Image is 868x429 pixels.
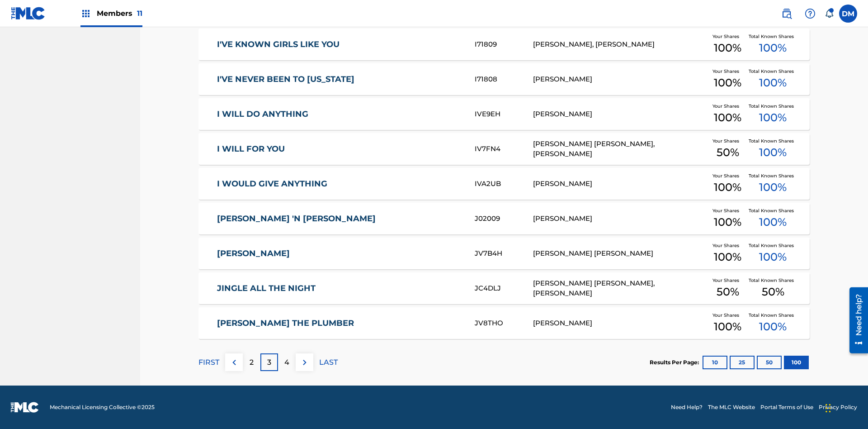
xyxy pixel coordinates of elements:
p: 3 [267,357,271,368]
span: Total Known Shares [749,33,797,40]
div: IVA2UB [475,179,533,189]
div: I71809 [475,39,533,50]
span: Your Shares [712,103,743,110]
div: [PERSON_NAME] [533,74,707,85]
span: 100 % [714,179,741,195]
img: logo [11,402,39,413]
a: Portal Terms of Use [760,403,813,411]
div: IV7FN4 [475,144,533,154]
button: 50 [757,356,782,369]
div: JV8THO [475,318,533,329]
a: I WOULD GIVE ANYTHING [217,179,463,189]
span: 100 % [714,319,741,335]
span: 100 % [759,214,787,230]
span: 100 % [759,179,787,195]
span: 100 % [759,144,787,161]
div: IVE9EH [475,109,533,119]
span: Your Shares [712,172,743,179]
span: 100 % [759,40,787,56]
iframe: Chat Widget [823,386,868,429]
span: Your Shares [712,242,743,249]
div: [PERSON_NAME] [533,179,707,189]
span: 50 % [762,284,784,300]
a: Need Help? [671,403,703,411]
span: Total Known Shares [749,68,797,75]
span: Members [97,8,142,19]
span: Your Shares [712,68,743,75]
a: The MLC Website [708,403,755,411]
div: JC4DLJ [475,283,533,294]
span: 100 % [714,110,741,126]
img: Top Rightsholders [80,8,91,19]
span: Your Shares [712,138,743,144]
span: Total Known Shares [749,207,797,214]
div: JV7B4H [475,248,533,259]
a: I WILL DO ANYTHING [217,109,463,119]
button: 10 [703,356,727,369]
div: [PERSON_NAME] [533,109,707,119]
span: 100 % [759,319,787,335]
span: 50 % [717,284,739,300]
iframe: Resource Center [843,284,868,358]
span: Total Known Shares [749,242,797,249]
span: 100 % [714,214,741,230]
img: search [781,8,792,19]
p: 4 [284,357,289,368]
div: Help [801,5,819,23]
span: 100 % [759,110,787,126]
a: [PERSON_NAME] 'N [PERSON_NAME] [217,214,463,224]
img: right [299,357,310,368]
a: I WILL FOR YOU [217,144,463,154]
span: 100 % [759,75,787,91]
p: LAST [319,357,338,368]
div: Notifications [825,9,834,18]
div: [PERSON_NAME] [533,318,707,329]
div: Drag [826,395,831,422]
img: MLC Logo [11,7,46,20]
a: Privacy Policy [819,403,857,411]
div: [PERSON_NAME] [PERSON_NAME], [PERSON_NAME] [533,139,707,159]
div: [PERSON_NAME], [PERSON_NAME] [533,39,707,50]
span: Your Shares [712,277,743,284]
a: [PERSON_NAME] [217,248,463,259]
span: 11 [137,9,142,18]
span: Mechanical Licensing Collective © 2025 [50,403,155,411]
span: Total Known Shares [749,172,797,179]
a: I'VE KNOWN GIRLS LIKE YOU [217,39,463,50]
div: I71808 [475,74,533,85]
button: 100 [784,356,809,369]
span: 100 % [714,249,741,265]
span: Total Known Shares [749,312,797,319]
p: Results Per Page: [650,358,701,367]
p: 2 [250,357,254,368]
div: [PERSON_NAME] [PERSON_NAME] [533,248,707,259]
span: 100 % [759,249,787,265]
span: 100 % [714,40,741,56]
span: Total Known Shares [749,103,797,110]
img: left [229,357,240,368]
a: JINGLE ALL THE NIGHT [217,283,463,294]
span: 50 % [717,144,739,161]
div: J02009 [475,214,533,224]
span: 100 % [714,75,741,91]
span: Your Shares [712,33,743,40]
a: [PERSON_NAME] THE PLUMBER [217,318,463,329]
span: Total Known Shares [749,277,797,284]
span: Total Known Shares [749,138,797,144]
span: Your Shares [712,207,743,214]
div: User Menu [839,5,857,23]
img: help [805,8,816,19]
div: [PERSON_NAME] [PERSON_NAME], [PERSON_NAME] [533,278,707,299]
span: Your Shares [712,312,743,319]
div: [PERSON_NAME] [533,214,707,224]
a: I'VE NEVER BEEN TO [US_STATE] [217,74,463,85]
p: FIRST [198,357,219,368]
button: 25 [730,356,755,369]
a: Public Search [778,5,796,23]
